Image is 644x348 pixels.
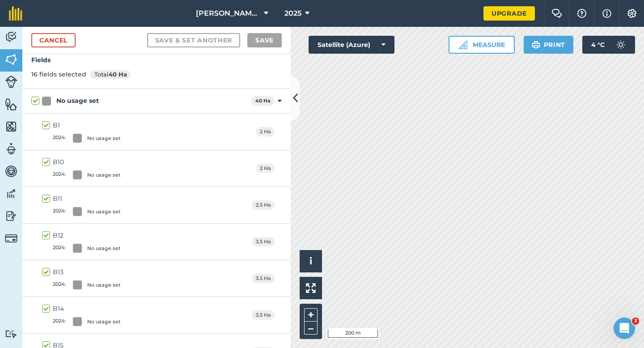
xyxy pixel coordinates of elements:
[53,194,121,204] div: B11
[87,135,121,142] div: No usage set
[458,40,467,49] img: Ruler icon
[614,318,635,339] iframe: Intercom live chat
[304,308,318,322] button: +
[304,322,318,335] button: –
[9,6,22,21] img: fieldmargin Logo
[109,71,127,78] strong: 40 Ha
[87,208,121,216] div: No usage set
[5,120,17,133] img: svg+xml;base64,PHN2ZyB4bWxucz0iaHR0cDovL3d3dy53My5vcmcvMjAwMC9zdmciIHdpZHRoPSI1NiIgaGVpZ2h0PSI2MC...
[576,9,587,18] img: A question mark icon
[53,157,121,167] div: B10
[591,36,605,54] span: 4 ° C
[5,142,17,156] img: svg+xml;base64,PD94bWwgdmVyc2lvbj0iMS4wIiBlbmNvZGluZz0idXRmLTgiPz4KPCEtLSBHZW5lcmF0b3I6IEFkb2JlIE...
[87,318,121,326] div: No usage set
[31,70,86,78] span: 16 fields selected
[306,283,316,293] img: Four arrows, one pointing top left, one top right, one bottom right and the last bottom left
[53,280,66,289] span: 2024 :
[300,250,322,272] button: i
[252,274,275,283] span: 3.5 Ha
[309,36,394,54] button: Satellite (Azure)
[5,165,17,178] img: svg+xml;base64,PD94bWwgdmVyc2lvbj0iMS4wIiBlbmNvZGluZz0idXRmLTgiPz4KPCEtLSBHZW5lcmF0b3I6IEFkb2JlIE...
[87,171,121,179] div: No usage set
[449,36,515,54] button: Measure
[31,33,76,47] a: Cancel
[5,232,17,245] img: svg+xml;base64,PD94bWwgdmVyc2lvbj0iMS4wIiBlbmNvZGluZz0idXRmLTgiPz4KPCEtLSBHZW5lcmF0b3I6IEFkb2JlIE...
[56,96,99,106] div: No usage set
[53,121,121,130] div: B1
[5,98,17,111] img: svg+xml;base64,PHN2ZyB4bWxucz0iaHR0cDovL3d3dy53My5vcmcvMjAwMC9zdmciIHdpZHRoPSI1NiIgaGVpZ2h0PSI2MC...
[524,36,574,54] button: Print
[53,244,66,253] span: 2024 :
[5,209,17,223] img: svg+xml;base64,PD94bWwgdmVyc2lvbj0iMS4wIiBlbmNvZGluZz0idXRmLTgiPz4KPCEtLSBHZW5lcmF0b3I6IEFkb2JlIE...
[90,70,131,79] span: Total
[53,231,121,240] div: B12
[255,98,271,104] strong: 40 Ha
[252,200,275,210] span: 2.5 Ha
[612,36,630,54] img: svg+xml;base64,PD94bWwgdmVyc2lvbj0iMS4wIiBlbmNvZGluZz0idXRmLTgiPz4KPCEtLSBHZW5lcmF0b3I6IEFkb2JlIE...
[309,255,312,267] span: i
[5,330,17,338] img: svg+xml;base64,PD94bWwgdmVyc2lvbj0iMS4wIiBlbmNvZGluZz0idXRmLTgiPz4KPCEtLSBHZW5lcmF0b3I6IEFkb2JlIE...
[284,8,301,19] span: 2025
[53,170,66,179] span: 2024 :
[87,245,121,252] div: No usage set
[252,237,275,246] span: 3.5 Ha
[196,8,260,19] span: [PERSON_NAME] Cropping LTD
[632,318,639,325] span: 3
[256,127,275,136] span: 2 Ha
[247,33,282,47] button: Save
[147,33,241,47] button: Save & set another
[5,30,17,44] img: svg+xml;base64,PD94bWwgdmVyc2lvbj0iMS4wIiBlbmNvZGluZz0idXRmLTgiPz4KPCEtLSBHZW5lcmF0b3I6IEFkb2JlIE...
[31,55,282,65] h4: Fields
[53,317,66,326] span: 2024 :
[5,53,17,66] img: svg+xml;base64,PHN2ZyB4bWxucz0iaHR0cDovL3d3dy53My5vcmcvMjAwMC9zdmciIHdpZHRoPSI1NiIgaGVpZ2h0PSI2MC...
[532,39,540,50] img: svg+xml;base64,PHN2ZyB4bWxucz0iaHR0cDovL3d3dy53My5vcmcvMjAwMC9zdmciIHdpZHRoPSIxOSIgaGVpZ2h0PSIyNC...
[53,134,66,143] span: 2024 :
[53,304,121,314] div: B14
[582,36,635,54] button: 4 °C
[551,9,562,18] img: Two speech bubbles overlapping with the left bubble in the forefront
[483,6,535,21] a: Upgrade
[87,281,121,289] div: No usage set
[5,187,17,200] img: svg+xml;base64,PD94bWwgdmVyc2lvbj0iMS4wIiBlbmNvZGluZz0idXRmLTgiPz4KPCEtLSBHZW5lcmF0b3I6IEFkb2JlIE...
[252,310,275,320] span: 3.5 Ha
[53,207,66,216] span: 2024 :
[5,76,17,88] img: svg+xml;base64,PD94bWwgdmVyc2lvbj0iMS4wIiBlbmNvZGluZz0idXRmLTgiPz4KPCEtLSBHZW5lcmF0b3I6IEFkb2JlIE...
[256,164,275,173] span: 2 Ha
[53,267,121,277] div: B13
[602,8,611,19] img: svg+xml;base64,PHN2ZyB4bWxucz0iaHR0cDovL3d3dy53My5vcmcvMjAwMC9zdmciIHdpZHRoPSIxNyIgaGVpZ2h0PSIxNy...
[627,9,637,18] img: A cog icon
